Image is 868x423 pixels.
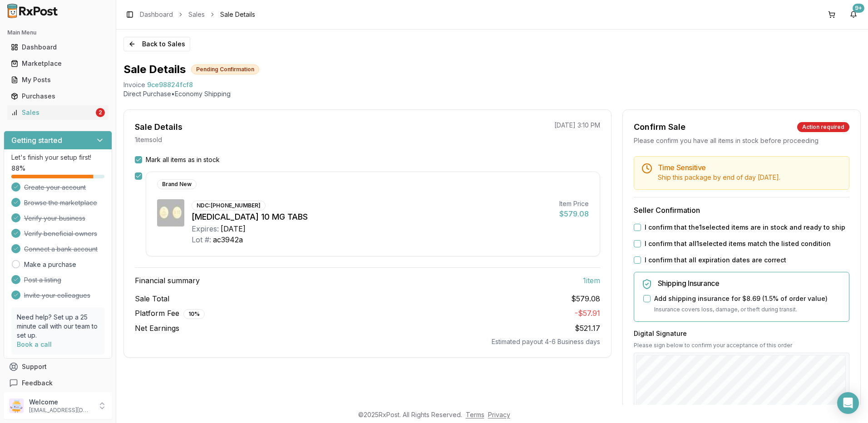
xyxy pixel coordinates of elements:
[837,392,859,414] div: Open Intercom Messenger
[4,40,112,54] button: Dashboard
[645,223,845,232] label: I confirm that the 1 selected items are in stock and ready to ship
[11,75,105,84] div: My Posts
[4,375,112,391] button: Feedback
[634,205,849,216] h3: Seller Confirmation
[192,201,266,211] div: NDC: [PHONE_NUMBER]
[147,80,193,89] span: 9ce98824fcf8
[634,342,849,349] p: Please sign below to confirm your acceptance of this order
[213,234,243,245] div: ac3942a
[157,179,197,189] div: Brand New
[658,280,842,287] h5: Shipping Insurance
[571,293,600,304] span: $579.08
[24,214,85,223] span: Verify your business
[7,55,108,72] a: Marketplace
[7,104,108,121] a: Sales2
[192,234,211,245] div: Lot #:
[658,173,780,181] span: Ship this package by end of day [DATE] .
[146,155,220,164] label: Mark all items as in stock
[654,294,828,303] label: Add shipping insurance for $8.69 ( 1.5 % of order value)
[9,398,24,413] img: User avatar
[4,89,112,103] button: Purchases
[135,308,205,319] span: Platform Fee
[559,208,589,219] div: $579.08
[11,164,25,173] span: 88 %
[140,10,255,19] nav: breadcrumb
[24,260,76,269] a: Make a purchase
[135,293,169,304] span: Sale Total
[17,340,52,348] a: Book a call
[188,10,205,19] a: Sales
[157,199,184,226] img: Jardiance 10 MG TABS
[183,309,205,319] div: 10 %
[7,29,108,36] h2: Main Menu
[24,291,90,300] span: Invite your colleagues
[29,407,92,414] p: [EMAIL_ADDRESS][DOMAIN_NAME]
[559,199,589,208] div: Item Price
[7,39,108,55] a: Dashboard
[123,89,861,98] p: Direct Purchase • Economy Shipping
[96,108,105,117] div: 2
[24,229,97,238] span: Verify beneficial owners
[853,4,864,13] div: 9+
[11,59,105,68] div: Marketplace
[645,239,831,248] label: I confirm that all 1 selected items match the listed condition
[123,80,145,89] div: Invoice
[11,43,105,52] div: Dashboard
[466,411,484,418] a: Terms
[7,72,108,88] a: My Posts
[554,121,600,130] p: [DATE] 3:10 PM
[7,88,108,104] a: Purchases
[797,122,849,132] div: Action required
[192,211,552,223] div: [MEDICAL_DATA] 10 MG TABS
[135,121,182,133] div: Sale Details
[11,92,105,101] div: Purchases
[22,379,53,388] span: Feedback
[221,223,246,234] div: [DATE]
[24,198,97,207] span: Browse the marketplace
[575,309,600,318] span: - $57.91
[4,4,62,18] img: RxPost Logo
[220,10,255,19] span: Sale Details
[4,73,112,87] button: My Posts
[488,411,510,418] a: Privacy
[29,398,92,407] p: Welcome
[135,337,600,346] div: Estimated payout 4-6 Business days
[123,62,186,77] h1: Sale Details
[4,56,112,71] button: Marketplace
[135,275,200,286] span: Financial summary
[140,10,173,19] a: Dashboard
[634,121,686,133] div: Confirm Sale
[846,7,861,22] button: 9+
[654,305,842,314] p: Insurance covers loss, damage, or theft during transit.
[123,37,190,51] button: Back to Sales
[135,135,162,144] p: 1 item sold
[11,153,104,162] p: Let's finish your setup first!
[11,108,94,117] div: Sales
[658,164,842,171] h5: Time Sensitive
[24,275,61,285] span: Post a listing
[645,256,786,265] label: I confirm that all expiration dates are correct
[634,329,849,338] h3: Digital Signature
[634,136,849,145] div: Please confirm you have all items in stock before proceeding
[11,135,62,146] h3: Getting started
[4,105,112,120] button: Sales2
[191,64,259,74] div: Pending Confirmation
[192,223,219,234] div: Expires:
[4,359,112,375] button: Support
[135,323,179,334] span: Net Earnings
[24,245,98,254] span: Connect a bank account
[24,183,86,192] span: Create your account
[575,324,600,333] span: $521.17
[583,275,600,286] span: 1 item
[17,313,99,340] p: Need help? Set up a 25 minute call with our team to set up.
